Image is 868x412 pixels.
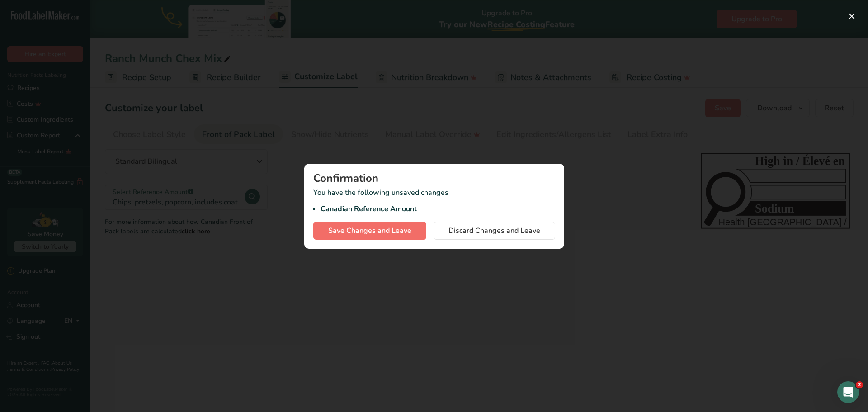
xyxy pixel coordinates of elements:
div: Confirmation [313,173,555,184]
iframe: Intercom live chat [837,381,859,403]
span: Discard Changes and Leave [448,225,540,236]
button: Save Changes and Leave [313,222,426,240]
li: Canadian Reference Amount [321,204,555,214]
p: You have the following unsaved changes [313,187,555,214]
span: Save Changes and Leave [328,225,411,236]
button: Discard Changes and Leave [434,222,555,240]
span: 2 [856,381,863,388]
